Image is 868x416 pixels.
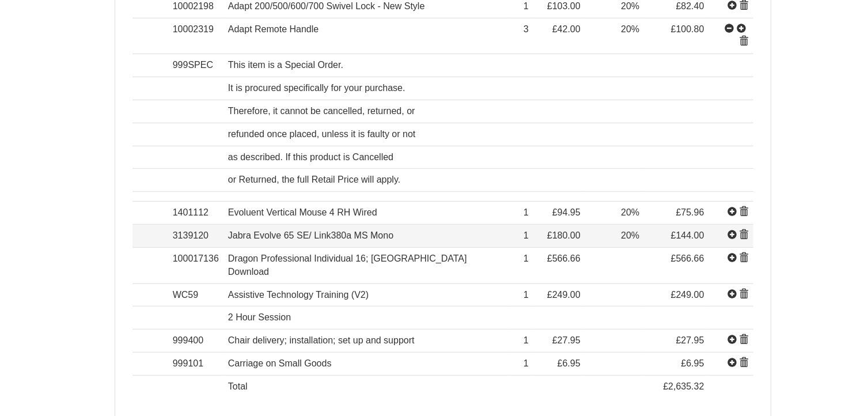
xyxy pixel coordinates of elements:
span: 3 [524,24,529,34]
span: 2 Hour Session [228,312,291,322]
span: £6.95 [558,358,581,368]
span: £144.00 [671,230,704,240]
span: 20% [621,207,639,217]
span: £27.95 [676,335,704,345]
span: Adapt Remote Handle [228,24,319,34]
span: £180.00 [547,230,581,240]
span: Therefore, it cannot be cancelled, returned, or [228,106,415,116]
td: 3139120 [168,225,223,248]
span: 1 [524,254,529,263]
span: Carriage on Small Goods [228,358,332,368]
span: 1 [524,290,529,300]
span: £249.00 [671,290,704,300]
span: £27.95 [552,335,581,345]
td: 10002319 [168,18,223,54]
td: 999400 [168,330,223,353]
span: £2,635.32 [663,381,704,391]
td: WC59 [168,283,223,307]
span: Adapt 200/500/600/700 Swivel Lock - New Style [228,1,425,11]
span: £100.80 [671,24,704,34]
td: 1401112 [168,202,223,225]
span: 1 [524,335,529,345]
span: £103.00 [547,1,581,11]
td: 999101 [168,353,223,376]
span: as described. If this product is Cancelled [228,152,393,162]
span: £75.96 [676,207,704,217]
span: £94.95 [552,207,581,217]
td: 999SPEC [168,54,223,77]
td: Total [223,376,509,398]
span: This item is a Special Order. [228,60,343,70]
span: Assistive Technology Training (V2) [228,290,369,300]
span: Dragon Professional Individual 16; [GEOGRAPHIC_DATA] Download [228,254,467,277]
span: 20% [621,24,639,34]
span: Evoluent Vertical Mouse 4 RH Wired [228,207,377,217]
span: or Returned, the full Retail Price will apply. [228,175,400,184]
span: £566.66 [547,254,581,263]
span: £42.00 [552,24,581,34]
span: £82.40 [676,1,704,11]
span: 20% [621,230,639,240]
span: 1 [524,358,529,368]
span: £6.95 [681,358,704,368]
span: Chair delivery; installation; set up and support [228,335,415,345]
span: 20% [621,1,639,11]
span: 1 [524,207,529,217]
span: 1 [524,1,529,11]
span: £249.00 [547,290,581,300]
td: 100017136 [168,247,223,283]
span: 1 [524,230,529,240]
span: It is procured specifically for your purchase. [228,83,405,93]
span: refunded once placed, unless it is faulty or not [228,129,416,139]
span: £566.66 [671,254,704,263]
span: Jabra Evolve 65 SE/ Link380a MS Mono [228,230,393,240]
